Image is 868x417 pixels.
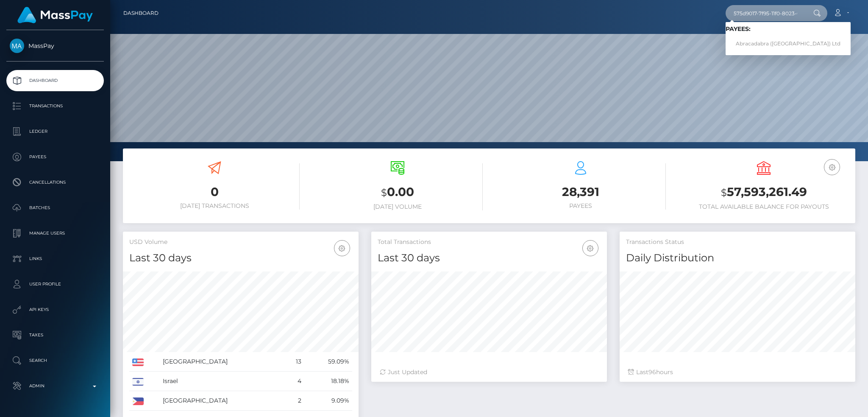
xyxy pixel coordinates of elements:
[6,42,104,50] span: MassPay
[160,391,284,411] td: [GEOGRAPHIC_DATA]
[679,203,849,210] h6: Total Available Balance for Payouts
[6,325,104,346] a: Taxes
[6,375,104,397] a: Admin
[726,25,851,33] h6: Payees:
[628,368,847,377] div: Last hours
[10,227,100,240] p: Manage Users
[6,274,104,295] a: User Profile
[129,251,352,266] h4: Last 30 days
[6,121,104,142] a: Ledger
[304,352,352,372] td: 59.09%
[17,7,93,23] img: MassPay Logo
[378,251,601,266] h4: Last 30 days
[10,100,100,112] p: Transactions
[129,238,352,246] h5: USD Volume
[304,372,352,391] td: 18.18%
[381,187,387,199] small: $
[129,184,300,200] h3: 0
[10,329,100,341] p: Taxes
[6,146,104,168] a: Payees
[6,95,104,117] a: Transactions
[626,251,849,266] h4: Daily Distribution
[10,354,100,367] p: Search
[721,187,727,199] small: $
[123,4,159,22] a: Dashboard
[495,184,666,200] h3: 28,391
[312,203,483,210] h6: [DATE] Volume
[626,238,849,246] h5: Transactions Status
[160,372,284,391] td: Israel
[129,202,300,210] h6: [DATE] Transactions
[10,252,100,265] p: Links
[6,172,104,193] a: Cancellations
[10,125,100,138] p: Ledger
[6,248,104,269] a: Links
[648,368,656,376] span: 96
[284,352,304,372] td: 13
[160,352,284,372] td: [GEOGRAPHIC_DATA]
[726,5,805,21] input: Search...
[10,202,100,214] p: Batches
[284,372,304,391] td: 4
[6,299,104,320] a: API Keys
[132,378,144,386] img: IL.png
[495,202,666,210] h6: Payees
[10,74,100,87] p: Dashboard
[10,380,100,392] p: Admin
[6,350,104,371] a: Search
[312,184,483,201] h3: 0.00
[10,303,100,316] p: API Keys
[10,39,24,53] img: MassPay
[6,197,104,218] a: Batches
[378,238,601,246] h5: Total Transactions
[679,184,849,201] h3: 57,593,261.49
[132,397,144,405] img: PH.png
[380,368,598,377] div: Just Updated
[6,223,104,244] a: Manage Users
[132,358,144,366] img: US.png
[10,151,100,163] p: Payees
[726,36,851,52] a: Abracadabra ([GEOGRAPHIC_DATA]) Ltd
[10,278,100,291] p: User Profile
[10,176,100,189] p: Cancellations
[6,70,104,91] a: Dashboard
[304,391,352,411] td: 9.09%
[284,391,304,411] td: 2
